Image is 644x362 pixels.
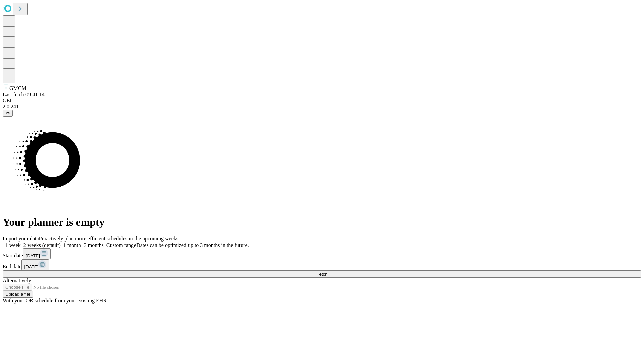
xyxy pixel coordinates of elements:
[63,242,81,248] span: 1 month
[39,236,180,241] span: Proactively plan more efficient schedules in the upcoming weeks.
[3,270,641,278] button: Fetch
[23,242,61,248] span: 2 weeks (default)
[3,92,45,97] span: Last fetch: 09:41:14
[23,248,51,259] button: [DATE]
[5,242,21,248] span: 1 week
[136,242,249,248] span: Dates can be optimized up to 3 months in the future.
[106,242,136,248] span: Custom range
[9,85,26,91] span: GMCM
[3,110,13,117] button: @
[316,271,327,277] span: Fetch
[3,248,641,259] div: Start date
[24,264,38,269] span: [DATE]
[3,259,641,270] div: End date
[3,278,31,283] span: Alternatively
[3,216,641,228] h1: Your planner is empty
[5,111,10,116] span: @
[3,104,641,110] div: 2.0.241
[3,236,39,241] span: Import your data
[3,298,107,303] span: With your OR schedule from your existing EHR
[3,291,33,298] button: Upload a file
[21,259,49,270] button: [DATE]
[26,253,40,258] span: [DATE]
[3,98,641,104] div: GEI
[84,242,104,248] span: 3 months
